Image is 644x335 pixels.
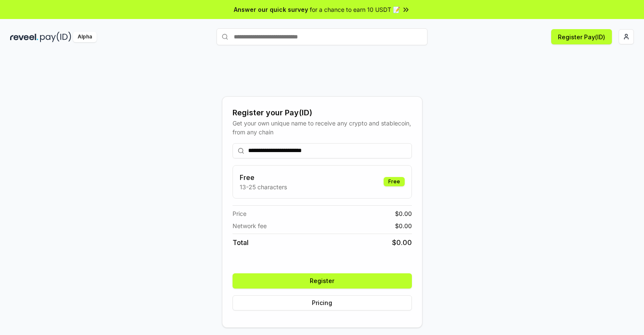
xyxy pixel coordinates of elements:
[395,209,412,218] span: $ 0.00
[240,172,287,182] h3: Free
[10,32,38,42] img: reveel_dark
[310,5,400,14] span: for a chance to earn 10 USDT 📝
[392,237,412,248] span: $ 0.00
[233,295,412,310] button: Pricing
[233,107,412,119] div: Register your Pay(ID)
[233,273,412,289] button: Register
[240,182,287,191] p: 13-25 characters
[234,5,308,14] span: Answer our quick survey
[233,237,249,248] span: Total
[395,221,412,230] span: $ 0.00
[384,177,405,186] div: Free
[40,32,71,42] img: pay_id
[233,209,246,218] span: Price
[233,119,412,136] div: Get your own unique name to receive any crypto and stablecoin, from any chain
[551,29,612,44] button: Register Pay(ID)
[233,221,267,230] span: Network fee
[73,32,97,42] div: Alpha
